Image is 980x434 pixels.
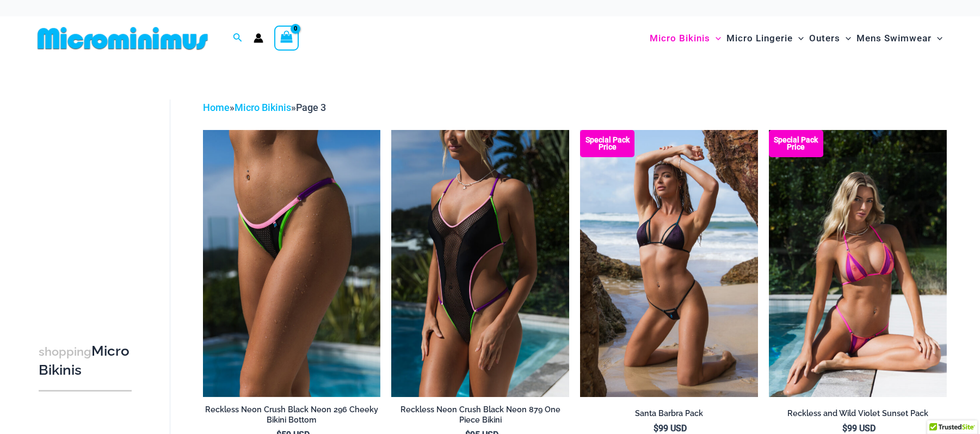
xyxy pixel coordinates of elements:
[391,405,569,425] h2: Reckless Neon Crush Black Neon 879 One Piece Bikini
[710,24,721,52] span: Menu Toggle
[842,423,876,433] bdi: 99 USD
[203,102,230,113] a: Home
[769,130,947,396] a: Reckless and Wild Violet Sunset 306 Top 466 Bottom 06 Reckless and Wild Violet Sunset 306 Top 466...
[580,408,758,423] a: Santa Barbra Pack
[769,130,947,396] img: Reckless and Wild Violet Sunset 306 Top 466 Bottom 06
[809,24,840,52] span: Outers
[203,130,381,396] a: Reckless Neon Crush Black Neon 296 Cheeky 02Reckless Neon Crush Black Neon 296 Cheeky 01Reckless ...
[203,102,326,113] span: » »
[724,22,806,55] a: Micro LingerieMenu ToggleMenu Toggle
[645,20,947,57] nav: Site Navigation
[391,130,569,396] img: Reckless Neon Crush Black Neon 879 One Piece 01
[391,405,569,429] a: Reckless Neon Crush Black Neon 879 One Piece Bikini
[647,22,724,55] a: Micro BikinisMenu ToggleMenu Toggle
[39,345,91,358] span: shopping
[274,26,299,51] a: View Shopping Cart, empty
[806,22,854,55] a: OutersMenu ToggleMenu Toggle
[769,408,947,423] a: Reckless and Wild Violet Sunset Pack
[580,408,758,419] h2: Santa Barbra Pack
[580,130,758,396] a: Santa Barbra Purple Turquoise 305 Top 4118 Bottom 09v2 Santa Barbra Purple Turquoise 305 Top 4118...
[842,423,847,433] span: $
[854,22,945,55] a: Mens SwimwearMenu ToggleMenu Toggle
[203,405,381,429] a: Reckless Neon Crush Black Neon 296 Cheeky Bikini Bottom
[654,423,658,433] span: $
[203,130,381,396] img: Reckless Neon Crush Black Neon 296 Cheeky 02
[580,137,634,151] b: Special Pack Price
[769,137,823,151] b: Special Pack Price
[932,24,942,52] span: Menu Toggle
[233,32,243,45] a: Search icon link
[33,26,212,51] img: MM SHOP LOGO FLAT
[856,24,932,52] span: Mens Swimwear
[39,342,132,380] h3: Micro Bikinis
[254,33,263,43] a: Account icon link
[726,24,793,52] span: Micro Lingerie
[654,423,687,433] bdi: 99 USD
[39,91,137,308] iframe: TrustedSite Certified
[650,24,710,52] span: Micro Bikinis
[580,130,758,396] img: Santa Barbra Purple Turquoise 305 Top 4118 Bottom 09v2
[203,405,381,425] h2: Reckless Neon Crush Black Neon 296 Cheeky Bikini Bottom
[235,102,291,113] a: Micro Bikinis
[391,130,569,396] a: Reckless Neon Crush Black Neon 879 One Piece 01Reckless Neon Crush Black Neon 879 One Piece 09Rec...
[296,102,326,113] span: Page 3
[840,24,851,52] span: Menu Toggle
[793,24,804,52] span: Menu Toggle
[769,408,947,419] h2: Reckless and Wild Violet Sunset Pack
